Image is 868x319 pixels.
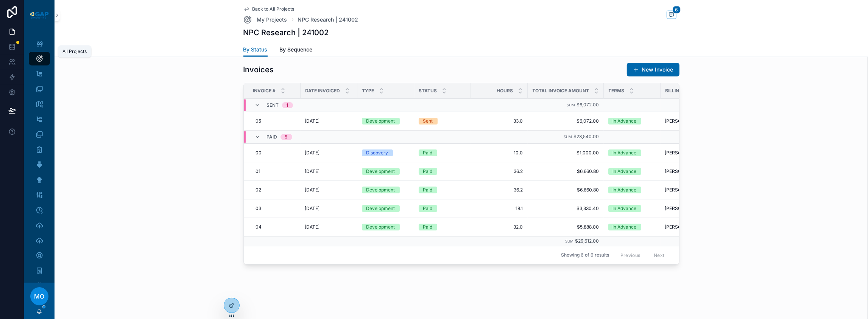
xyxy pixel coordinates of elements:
div: All Projects [62,48,87,54]
span: 10.0 [475,150,523,156]
span: [DATE] [305,224,320,230]
span: $1,000.00 [532,150,599,156]
span: Date Invoiced [305,88,340,94]
span: 36.2 [475,187,523,193]
span: By Sequence [280,46,313,53]
div: In Advance [613,168,637,175]
div: Development [366,205,395,212]
span: 6 [673,6,681,14]
span: 03 [256,205,262,212]
small: Sum [567,103,575,107]
span: $6,072.00 [577,102,599,107]
span: $6,072.00 [532,118,599,124]
img: App logo [29,11,50,20]
span: 04 [256,224,262,230]
div: Paid [423,224,433,230]
div: Development [366,118,395,124]
div: In Advance [613,118,637,124]
span: [DATE] [305,187,320,193]
span: $29,612.00 [575,238,599,244]
span: Terms [609,88,625,94]
a: By Sequence [280,43,313,58]
div: Paid [423,149,433,156]
div: Paid [423,205,433,212]
span: [PERSON_NAME] [665,150,702,156]
div: In Advance [613,187,637,193]
a: My Projects [243,15,287,24]
span: $3,330.40 [532,205,599,212]
span: My Projects [257,16,287,23]
span: 18.1 [475,205,523,212]
span: [DATE] [305,118,320,124]
span: [DATE] [305,205,320,212]
span: [DATE] [305,150,320,156]
span: $6,660.80 [532,168,599,174]
span: [DATE] [305,168,320,174]
span: Paid [267,134,277,140]
span: $23,540.00 [574,134,599,139]
span: 36.2 [475,168,523,174]
div: Development [366,224,395,230]
span: 05 [256,118,262,124]
span: [PERSON_NAME] [665,224,702,230]
span: MO [34,292,45,301]
span: Back to All Projects [252,6,295,12]
span: By Status [243,46,268,53]
span: Invoice # [253,88,276,94]
span: 00 [256,150,262,156]
div: In Advance [613,224,637,230]
span: [PERSON_NAME] [665,205,702,212]
a: NPC Research | 241002 [298,16,358,23]
div: Paid [423,187,433,193]
div: scrollable content [24,30,55,283]
h1: NPC Research | 241002 [243,27,329,38]
button: 6 [667,11,676,20]
small: Sum [564,135,572,139]
div: In Advance [613,149,637,156]
span: Type [362,88,374,94]
a: Back to All Projects [243,6,295,12]
span: $5,888.00 [532,224,599,230]
div: Discovery [366,149,388,156]
span: [PERSON_NAME] [665,168,702,174]
span: 32.0 [475,224,523,230]
span: Showing 6 of 6 results [561,252,609,258]
div: Paid [423,168,433,175]
div: 1 [287,102,288,108]
div: Development [366,168,395,175]
span: Hours [497,88,513,94]
button: New Invoice [627,63,679,76]
span: Status [419,88,437,94]
a: By Status [243,43,268,57]
div: In Advance [613,205,637,212]
span: [PERSON_NAME] [665,118,702,124]
span: [PERSON_NAME] [665,187,702,193]
h1: Invoices [243,64,274,75]
div: Sent [423,118,433,124]
span: Billing Contact [665,88,706,94]
span: 33.0 [475,118,523,124]
span: Sent [267,102,279,108]
div: 5 [285,134,288,140]
small: Sum [566,239,574,243]
span: $6,660.80 [532,187,599,193]
span: Total Invoice Amount [533,88,589,94]
span: 02 [256,187,262,193]
span: 01 [256,168,261,174]
div: Development [366,187,395,193]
